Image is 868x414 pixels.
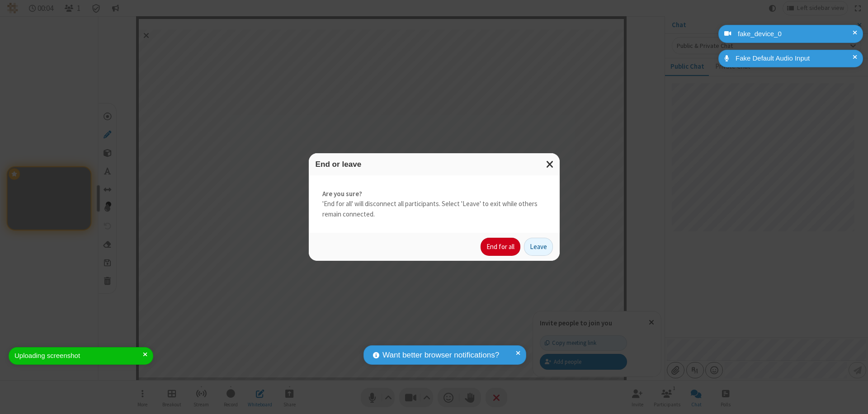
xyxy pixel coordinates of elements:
[732,53,856,64] div: Fake Default Audio Input
[322,189,546,199] strong: Are you sure?
[309,175,560,233] div: 'End for all' will disconnect all participants. Select 'Leave' to exit while others remain connec...
[14,351,143,361] div: Uploading screenshot
[735,29,856,39] div: fake_device_0
[481,238,520,256] button: End for all
[382,349,499,361] span: Want better browser notifications?
[541,153,560,175] button: Close modal
[524,238,553,256] button: Leave
[316,160,553,169] h3: End or leave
